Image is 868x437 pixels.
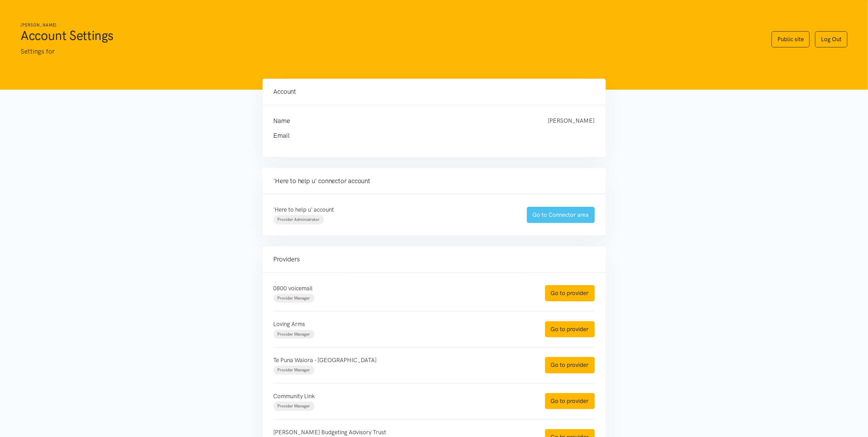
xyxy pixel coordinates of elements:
[274,205,513,214] p: 'Here to help u' account
[274,320,531,329] p: Loving Arms
[274,255,595,264] h4: Providers
[278,296,310,301] span: Provider Manager
[772,31,810,47] a: Public site
[545,393,595,409] a: Go to provider
[274,87,595,97] h4: Account
[815,31,847,47] a: Log Out
[545,285,595,301] a: Go to provider
[541,116,602,126] div: [PERSON_NAME]
[274,176,595,186] h4: 'Here to help u' connector account
[21,22,758,29] h6: [PERSON_NAME]
[274,116,534,126] h4: Name
[278,332,310,337] span: Provider Manager
[274,284,531,293] p: 0800 voicemail
[545,321,595,337] a: Go to provider
[527,207,595,223] a: Go to Connector area
[274,356,531,365] p: Te Puna Waiora - [GEOGRAPHIC_DATA]
[545,357,595,373] a: Go to provider
[21,27,758,44] h1: Account Settings
[274,428,531,437] p: [PERSON_NAME] Budgeting Advisory Trust
[274,392,531,401] p: Community Link
[274,131,581,141] h4: Email
[21,46,758,57] p: Settings for
[278,368,310,372] span: Provider Manager
[278,404,310,408] span: Provider Manager
[278,217,320,222] span: Provider Administrator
